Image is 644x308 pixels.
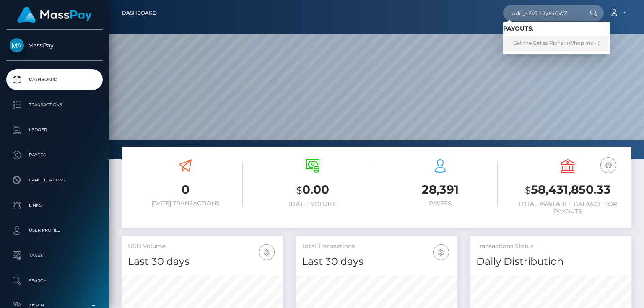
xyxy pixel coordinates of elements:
[6,220,103,241] a: User Profile
[10,124,99,136] p: Ledger
[10,73,99,86] p: Dashboard
[6,119,103,140] a: Ledger
[255,201,370,208] h6: [DATE] Volume
[10,98,99,111] p: Transactions
[6,69,103,90] a: Dashboard
[255,181,370,199] h3: 0.00
[510,201,625,215] h6: Total Available Balance for Payouts
[10,224,99,237] p: User Profile
[525,184,531,196] small: $
[6,170,103,191] a: Cancellations
[6,270,103,291] a: Search
[10,274,99,287] p: Search
[10,149,99,161] p: Payees
[6,195,103,216] a: Links
[128,200,243,207] h6: [DATE] Transactions
[128,254,277,269] h4: Last 30 days
[503,5,582,21] input: Search...
[128,181,243,198] h3: 0
[6,145,103,166] a: Payees
[510,181,625,199] h3: 58,431,850.33
[503,25,610,32] h6: Payouts:
[10,174,99,186] p: Cancellations
[383,200,498,207] h6: Payees
[302,242,451,251] h5: Total Transactions
[503,36,610,51] a: Get the Girlies Richer (Whop Inc - )
[10,249,99,262] p: Taxes
[6,94,103,115] a: Transactions
[10,38,24,52] img: MassPay
[6,245,103,266] a: Taxes
[17,7,92,23] img: MassPay Logo
[10,199,99,212] p: Links
[476,242,625,251] h5: Transactions Status
[302,254,451,269] h4: Last 30 days
[122,4,157,22] a: Dashboard
[128,242,277,251] h5: USD Volume
[296,184,302,196] small: $
[6,41,103,49] span: MassPay
[476,254,625,269] h4: Daily Distribution
[383,181,498,198] h3: 28,391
